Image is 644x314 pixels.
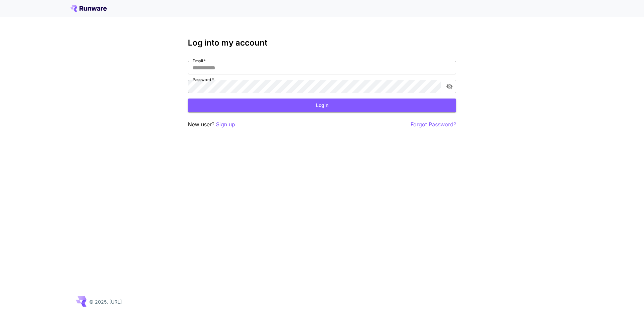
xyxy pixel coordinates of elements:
[411,120,456,129] button: Forgot Password?
[443,80,455,92] button: toggle password visibility
[188,99,456,112] button: Login
[89,298,122,305] p: © 2025, [URL]
[216,120,235,129] button: Sign up
[188,38,456,48] h3: Log into my account
[193,58,206,64] label: Email
[193,77,214,82] label: Password
[188,120,235,129] p: New user?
